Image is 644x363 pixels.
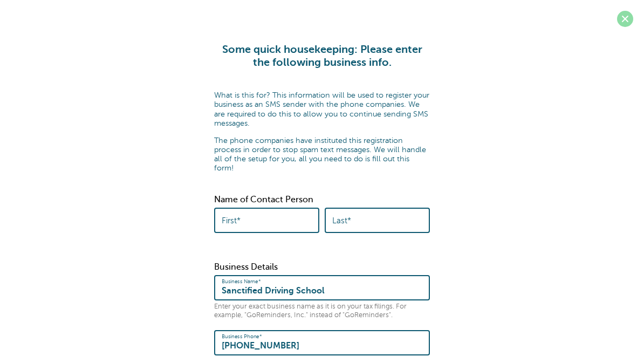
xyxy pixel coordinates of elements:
p: What is this for? This information will be used to register your business as an SMS sender with t... [214,91,430,128]
label: First* [222,216,241,225]
p: Enter your exact business name as it is on your tax filings. For example, "GoReminders, Inc." ins... [214,303,430,319]
h1: Some quick housekeeping: Please enter the following business info. [214,43,430,69]
p: The phone companies have instituted this registration process in order to stop spam text messages... [214,136,430,173]
label: Last* [332,216,351,225]
p: Name of Contact Person [214,195,430,205]
label: Business Name* [222,278,261,285]
p: Business Details [214,262,430,272]
label: Business Phone* [222,333,262,340]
